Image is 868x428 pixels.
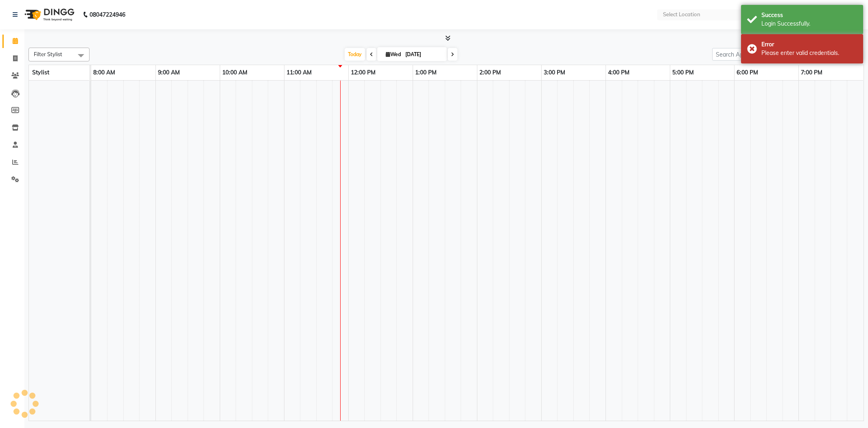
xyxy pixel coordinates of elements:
img: logo [21,3,77,26]
input: 2025-09-03 [403,48,444,61]
a: 5:00 PM [670,67,696,79]
span: Filter Stylist [34,51,62,57]
a: 3:00 PM [542,67,567,79]
a: 12:00 PM [349,67,378,79]
b: 08047224946 [90,3,125,26]
div: Login Successfully. [761,20,857,28]
a: 4:00 PM [606,67,632,79]
a: 6:00 PM [735,67,760,79]
input: Search Appointment [712,48,783,61]
a: 1:00 PM [413,67,439,79]
a: 9:00 AM [156,67,182,79]
a: 10:00 AM [220,67,249,79]
div: Select Location [663,11,700,19]
div: Please enter valid credentials. [761,49,857,57]
a: 7:00 PM [799,67,824,79]
a: 2:00 PM [477,67,503,79]
span: Today [345,48,365,61]
span: Wed [384,51,403,57]
a: 8:00 AM [91,67,117,79]
span: Stylist [32,69,49,76]
div: Success [761,11,857,20]
a: 11:00 AM [284,67,314,79]
div: Error [761,40,857,49]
